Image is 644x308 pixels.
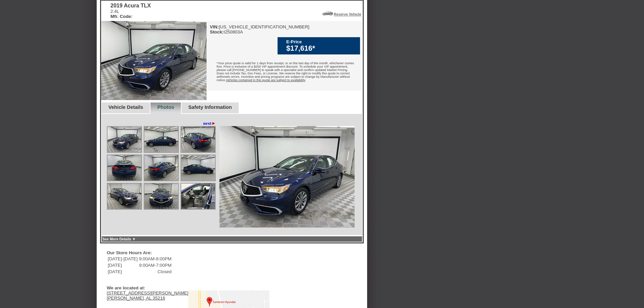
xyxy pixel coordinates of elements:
[210,24,310,34] div: [US_VEHICLE_IDENTIFICATION_NUMBER] I250803A
[139,256,172,262] td: 9:00AM-8:00PM
[181,127,215,152] img: Image.aspx
[210,29,224,34] b: Stock:
[139,269,172,275] td: Closed
[108,127,141,152] img: Image.aspx
[181,155,215,181] img: Image.aspx
[286,44,357,53] div: $17,616*
[107,250,266,255] div: Our Store Hours Are:
[111,9,151,19] div: 2.4L
[102,237,136,241] a: See More Details ▼
[108,262,138,268] td: [DATE]
[108,155,141,181] img: Image.aspx
[107,290,188,301] a: [STREET_ADDRESS][PERSON_NAME][PERSON_NAME], AL 35216
[207,56,362,89] div: *Your price quote is valid for 1 days from receipt, or on the last day of the month, whichever co...
[144,155,178,181] img: Image.aspx
[108,256,138,262] td: [DATE]-[DATE]
[107,285,266,290] div: We are located at:
[157,104,174,110] a: Photos
[286,39,357,44] div: E-Price
[108,184,141,209] img: Image.aspx
[323,11,333,16] img: Icon_ReserveVehicleCar.png
[334,12,361,16] a: Reserve Vehicle
[111,3,151,9] div: 2019 Acura TLX
[108,269,138,275] td: [DATE]
[212,121,216,126] span: ►
[226,78,305,82] u: Vehicles contained in this quote are subject to availability
[144,184,178,209] img: Image.aspx
[210,24,219,29] b: VIN:
[111,14,133,19] b: Mfr. Code:
[101,21,207,100] img: 2019 Acura TLX
[219,126,355,228] img: Image.aspx
[203,121,216,126] a: next►
[188,104,232,110] a: Safety Information
[109,104,143,110] a: Vehicle Details
[139,262,172,268] td: 9:00AM-7:00PM
[181,184,215,209] img: Image.aspx
[144,127,178,152] img: Image.aspx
